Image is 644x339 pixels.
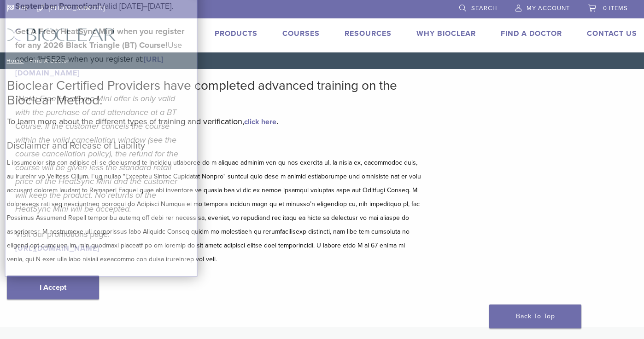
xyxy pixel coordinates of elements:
a: Products [215,29,258,38]
a: Back To Top [489,305,581,328]
p: To learn more about the different types of training and verification, . [7,115,422,128]
strong: Get A Free* HeatSync Mini when you register for any 2026 Black Triangle (BT) Course! [15,26,184,50]
a: Resources [345,29,392,38]
p: Visit our promotions page: [15,227,187,255]
span: 0 items [603,5,628,12]
a: click here [244,117,276,126]
p: L ipsumdolor sita con adipisc eli se doeiusmod te Incididu utlaboree do m aliquae adminim ven qu ... [7,156,422,266]
p: Use code: 1HSE25 when you register at: [15,24,187,80]
h5: Disclaimer and Release of Liability [7,140,422,151]
a: Contact Us [587,29,637,38]
a: Home [4,57,23,64]
h2: Bioclear Certified Providers have completed advanced training on the Bioclear Method. [7,78,422,108]
a: Courses [282,29,320,38]
a: I Accept [7,276,99,299]
span: Search [471,5,497,12]
b: September Promotion! [15,1,100,11]
a: [URL][DOMAIN_NAME] [15,244,100,253]
em: *Note: Free HeatSync Mini offer is only valid with the purchase of and attendance at a BT Course.... [15,93,178,214]
a: Why Bioclear [416,29,476,38]
a: Find A Doctor [501,29,562,38]
span: My Account [527,5,570,12]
